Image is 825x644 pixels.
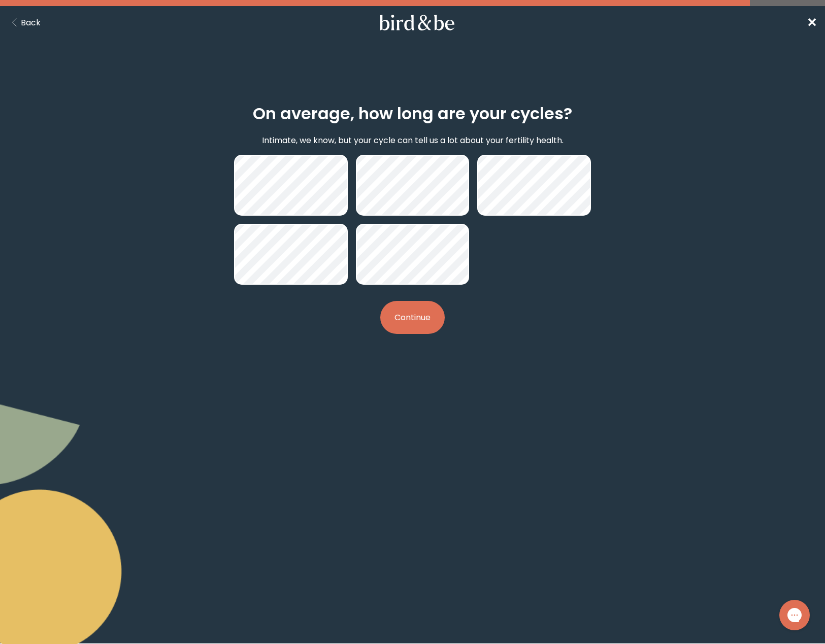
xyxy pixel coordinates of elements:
[253,101,572,126] h2: On average, how long are your cycles?
[8,16,41,29] button: Back Button
[774,596,815,634] iframe: Gorgias live chat messenger
[807,14,817,31] span: ✕
[262,134,564,147] p: Intimate, we know, but your cycle can tell us a lot about your fertility health.
[380,301,445,334] button: Continue
[807,14,817,31] a: ✕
